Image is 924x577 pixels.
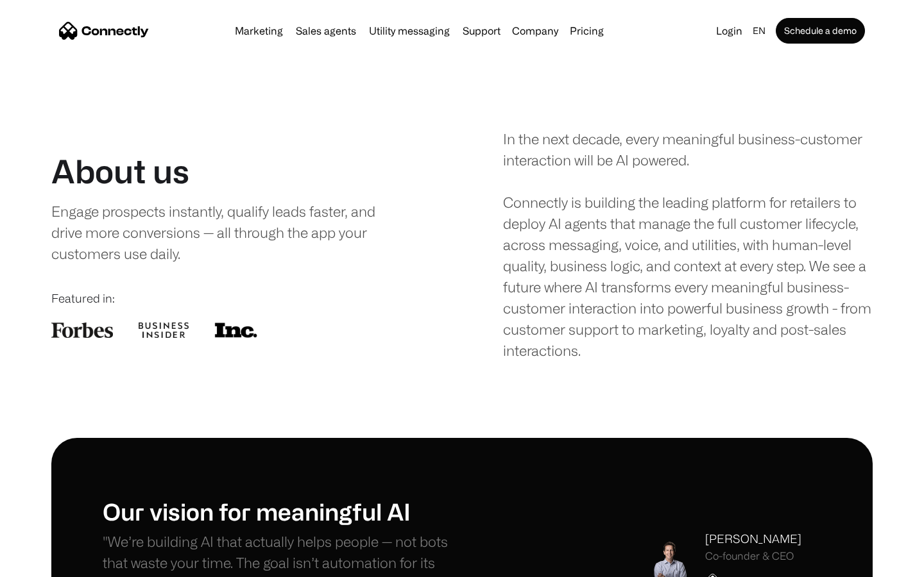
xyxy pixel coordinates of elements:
a: Marketing [230,26,288,36]
h1: Our vision for meaningful AI [103,498,462,525]
a: Support [458,26,506,36]
ul: Language list [26,555,77,573]
aside: Language selected: English [13,553,77,573]
a: Schedule a demo [776,18,865,44]
div: Engage prospects instantly, qualify leads faster, and drive more conversions — all through the ap... [51,201,402,264]
a: Login [711,22,748,40]
div: [PERSON_NAME] [705,530,801,548]
h1: About us [51,152,189,190]
div: Company [512,22,558,40]
div: Co-founder & CEO [705,550,801,562]
a: Utility messaging [364,26,455,36]
div: Featured in: [51,290,421,307]
a: Pricing [565,26,609,36]
a: Sales agents [291,26,361,36]
div: In the next decade, every meaningful business-customer interaction will be AI powered. Connectly ... [503,128,873,361]
div: en [753,22,766,40]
